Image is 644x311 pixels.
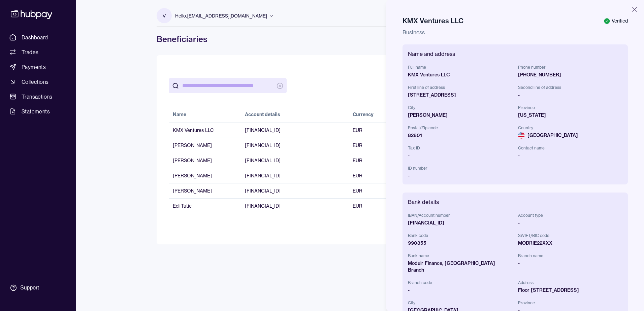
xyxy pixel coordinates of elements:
[518,152,622,159] div: -
[408,299,512,307] span: City
[408,152,512,159] div: -
[518,240,622,246] div: MODRIE22XXX
[518,124,622,132] span: Country
[518,287,622,293] div: Floor [STREET_ADDRESS]
[408,104,512,112] span: City
[408,144,512,152] span: Tax ID
[408,240,512,246] div: 990355
[518,144,622,152] span: Contact name
[518,63,622,71] span: Phone number
[518,252,622,260] span: Branch name
[408,50,622,58] h2: Name and address
[408,211,512,219] span: IBAN/Account number
[518,279,622,287] span: Address
[408,172,512,179] div: -
[518,112,622,118] div: [US_STATE]
[518,132,622,139] span: [GEOGRAPHIC_DATA]
[402,16,628,26] h2: KMX Ventures LLC
[408,198,622,206] h2: Bank details
[518,71,622,78] div: [PHONE_NUMBER]
[518,83,622,92] span: Second line of address
[408,287,512,293] div: -
[518,211,622,219] span: Account type
[402,28,628,36] p: Business
[408,83,512,92] span: First line of address
[408,164,512,172] span: ID number
[518,260,622,267] div: -
[408,112,512,118] div: [PERSON_NAME]
[408,63,512,71] span: Full name
[408,71,512,78] div: KMX Ventures LLC
[408,132,512,139] div: 82801
[408,124,512,132] span: Postal/Zip code
[408,279,512,287] span: Branch code
[604,18,628,24] div: Verified
[518,104,622,112] span: Province
[518,299,622,307] span: Province
[518,219,622,226] div: -
[408,260,512,273] div: Modulr Finance, [GEOGRAPHIC_DATA] Branch
[408,232,512,240] span: Bank code
[518,232,622,240] span: SWIFT/BIC code
[408,252,512,260] span: Bank name
[408,219,512,226] div: [FINANCIAL_ID]
[408,92,512,98] div: [STREET_ADDRESS]
[518,92,622,98] div: -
